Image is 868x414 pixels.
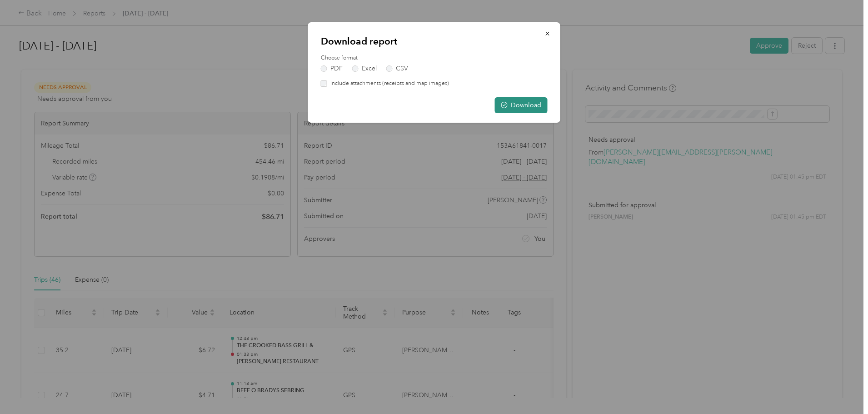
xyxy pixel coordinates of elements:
[817,363,868,414] iframe: Everlance-gr Chat Button Frame
[321,54,548,62] label: Choose format
[327,80,449,88] label: Include attachments (receipts and map images)
[352,65,377,72] label: Excel
[321,35,548,48] p: Download report
[321,65,343,72] label: PDF
[495,97,548,113] button: Download
[386,65,408,72] label: CSV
